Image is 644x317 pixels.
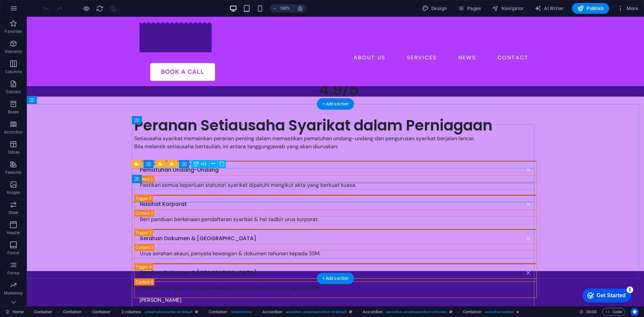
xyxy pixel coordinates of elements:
p: Columns [5,69,22,74]
span: AI Writer [535,5,564,12]
span: Click to select. Double-click to edit [34,308,53,316]
p: Favorites [5,29,22,34]
div: + Add section [317,98,354,110]
span: Click to select. Double-click to edit [209,308,227,316]
button: Design [419,3,450,14]
div: Get Started 5 items remaining, 0% complete [5,3,54,17]
i: This element is a customizable preset [195,310,198,314]
span: Click to select. Double-click to edit [262,308,282,316]
div: Get Started [20,7,49,13]
div: + Add section [317,273,354,284]
span: Click to select. Double-click to edit [92,308,111,316]
button: Pages [455,3,484,14]
a: Click to cancel selection. Double-click to open Pages [5,308,24,316]
span: . preset-columns-two-v2-default [144,308,193,316]
p: Tables [7,150,19,155]
p: Elements [5,49,22,54]
span: Navigator [492,5,524,12]
button: More [614,3,641,14]
p: Footer [7,250,19,256]
p: Boxes [8,109,19,115]
p: Marketing [4,290,22,296]
p: Features [5,170,21,175]
p: Slider [8,210,19,215]
h6: Session time [579,308,597,316]
p: Accordion [4,129,23,135]
span: Click to select. Double-click to edit [121,308,142,316]
span: : [591,309,592,314]
button: Navigator [489,3,527,14]
span: Click to select. Double-click to edit [363,308,383,316]
button: AI Writer [532,3,567,14]
p: Content [6,89,21,95]
i: On resize automatically adjust zoom level to fit chosen device. [297,5,303,11]
nav: breadcrumb [34,308,520,316]
span: Code [605,308,622,316]
span: Click to select. Double-click to edit [63,308,82,316]
button: 100% [270,4,293,12]
span: Publish [577,5,604,12]
h6: 100% [280,4,290,12]
p: Images [7,190,20,195]
span: . accordion .preset-accordion-v3-border [385,308,447,316]
span: More [617,5,638,12]
div: 5 [50,1,56,8]
span: Pages [458,5,481,12]
span: Click to select. Double-click to edit [463,308,482,316]
i: Element contains an animation [516,310,519,314]
button: reload [96,4,104,12]
p: Header [7,230,20,235]
i: This element is a customizable preset [349,310,352,314]
button: Publish [572,3,609,14]
span: 00 00 [586,308,597,316]
span: . accordion .preset-accordion-v3-default [285,308,346,316]
span: H3 [201,162,206,166]
span: Design [422,5,447,12]
i: This element is a customizable preset [449,310,452,314]
button: Usercentrics [631,308,639,316]
span: . columns-box [230,308,252,316]
button: Code [602,308,625,316]
i: Reload page [96,5,104,12]
span: . accordion-content [484,308,514,316]
p: Forms [7,270,19,276]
